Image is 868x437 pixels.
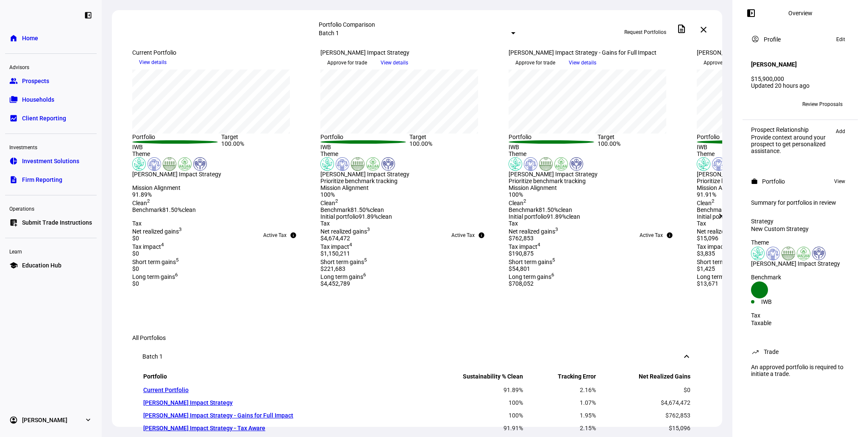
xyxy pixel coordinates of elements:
[5,91,97,108] a: folder_copyHouseholds
[523,198,526,204] sup: 2
[509,213,547,220] span: Initial portfolio
[764,348,779,355] div: Trade
[320,206,351,213] span: Benchmark
[84,11,92,19] eth-mat-symbol: left_panel_close
[812,247,826,260] img: humanRights.colored.svg
[524,384,596,396] td: 2.16%
[320,250,498,257] div: $1,150,211
[788,10,812,17] div: Overview
[132,56,173,69] button: View details
[751,312,849,319] div: Tax
[22,114,66,122] span: Client Reporting
[132,220,310,227] div: Tax
[782,247,795,260] img: sustainableAgriculture.colored.svg
[509,171,687,178] div: [PERSON_NAME] Impact Strategy
[762,178,785,185] div: Portfolio
[597,422,691,434] td: $15,096
[832,126,849,136] button: Add
[751,218,849,225] div: Strategy
[697,228,746,235] span: Net realized gains
[834,176,845,186] span: View
[143,425,265,431] a: [PERSON_NAME] Impact Strategy - Tax Aware
[524,157,537,171] img: democracy.colored.svg
[320,280,498,287] div: $4,452,789
[139,56,167,69] span: View details
[830,176,849,186] button: View
[143,373,416,383] th: Portfolio
[751,199,849,206] div: Summary for portfolios in review
[132,58,173,65] a: View details
[539,206,572,213] span: 81.50% clean
[179,227,182,233] sup: 3
[9,218,18,227] eth-mat-symbol: list_alt_add
[132,184,310,191] div: Mission Alignment
[5,72,97,89] a: groupProspects
[537,242,540,248] sup: 4
[351,157,364,171] img: sustainableAgriculture.colored.svg
[320,191,498,198] div: 100%
[22,416,67,424] span: [PERSON_NAME]
[409,140,498,150] div: 100.00%
[132,157,146,171] img: climateChange.colored.svg
[320,213,359,220] span: Initial portfolio
[9,114,18,122] eth-mat-symbol: bid_landscape
[697,273,743,280] span: Long term gains
[320,235,498,242] div: $4,674,472
[417,384,523,396] td: 91.89%
[751,176,849,186] eth-panel-overview-card-header: Portfolio
[524,422,596,434] td: 2.15%
[22,261,61,270] span: Education Hub
[409,134,498,140] div: Target
[697,213,735,220] span: Initial portfolio
[597,409,691,421] td: $762,853
[836,126,845,136] span: Add
[320,259,367,265] span: Short term gains
[597,384,691,396] td: $0
[132,280,310,287] div: $0
[320,200,338,206] span: Clean
[366,157,380,171] img: deforestation.colored.svg
[509,235,687,242] div: $762,853
[147,157,161,171] img: democracy.colored.svg
[320,243,352,250] span: Tax impact
[562,59,603,66] a: View details
[9,95,18,104] eth-mat-symbol: folder_copy
[132,23,290,134] div: chart, 1 series
[751,347,849,357] eth-panel-overview-card-header: Trade
[319,30,339,36] mat-select-trigger: Batch 1
[320,273,366,280] span: Long term gains
[751,82,849,89] div: Updated 20 hours ago
[143,399,233,406] a: [PERSON_NAME] Impact Strategy
[417,397,523,409] td: 100%
[751,134,832,154] div: Provide context around your prospect to get personalized assistance.
[132,259,179,265] span: Short term gains
[598,134,687,140] div: Target
[132,235,310,242] div: $0
[515,56,555,70] span: Approve for trade
[802,97,843,111] span: Review Proposals
[697,206,727,213] span: Benchmark
[349,242,352,248] sup: 4
[320,56,374,70] button: Approve for trade
[320,157,334,171] img: climateChange.colored.svg
[320,49,498,56] div: [PERSON_NAME] Impact Strategy
[569,56,596,69] span: View details
[547,213,580,220] span: 91.89% clean
[509,157,522,171] img: climateChange.colored.svg
[132,273,178,280] span: Long term gains
[132,334,702,341] div: All Portfolios
[751,320,849,326] div: Taxable
[682,351,692,362] mat-icon: keyboard_arrow_down
[5,110,97,127] a: bid_landscapeClient Reporting
[336,157,349,171] img: democracy.colored.svg
[320,134,409,140] div: Portfolio
[746,8,756,18] mat-icon: left_panel_open
[797,247,810,260] img: deforestation.colored.svg
[5,171,97,188] a: descriptionFirm Reporting
[751,75,849,82] div: $15,900,000
[597,373,691,383] th: Net Realized Gains
[796,97,849,111] button: Review Proposals
[715,211,726,221] mat-icon: chevron_right
[351,206,384,213] span: 81.50% clean
[618,25,673,39] button: Request Portfolios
